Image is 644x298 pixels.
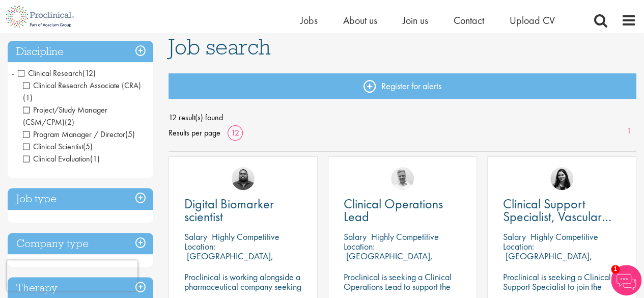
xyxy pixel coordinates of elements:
[503,231,526,242] span: Salary
[184,195,274,225] span: Digital Biomarker scientist
[23,141,93,152] span: Clinical Scientist
[11,65,14,80] span: -
[510,14,555,27] a: Upload CV
[503,240,534,252] span: Location:
[23,80,141,103] span: Clinical Research Associate (CRA)
[7,260,137,291] iframe: reCAPTCHA
[184,240,215,252] span: Location:
[125,129,135,140] span: (5)
[169,73,636,99] a: Register for alerts
[23,104,107,127] span: Project/Study Manager (CSM/CPM)
[344,240,375,252] span: Location:
[8,233,153,255] h3: Company type
[611,265,620,274] span: 1
[454,14,484,27] a: Contact
[344,195,443,225] span: Clinical Operations Lead
[503,195,611,238] span: Clinical Support Specialist, Vascular PVI
[530,231,598,242] p: Highly Competitive
[18,68,82,78] span: Clinical Research
[23,141,83,152] span: Clinical Scientist
[18,68,96,78] span: Clinical Research
[169,125,220,141] span: Results per page
[169,110,636,125] span: 12 result(s) found
[90,153,100,164] span: (1)
[184,250,273,272] p: [GEOGRAPHIC_DATA], [GEOGRAPHIC_DATA]
[23,129,135,140] span: Program Manager / Director
[228,127,243,138] a: 12
[344,250,433,272] p: [GEOGRAPHIC_DATA], [GEOGRAPHIC_DATA]
[184,231,207,242] span: Salary
[391,167,414,190] img: Joshua Bye
[65,117,74,127] span: (2)
[403,14,428,27] a: Join us
[8,41,153,63] h3: Discipline
[371,231,439,242] p: Highly Competitive
[611,265,641,295] img: Chatbot
[23,129,125,140] span: Program Manager / Director
[23,153,90,164] span: Clinical Evaluation
[344,231,367,242] span: Salary
[169,33,271,61] span: Job search
[503,198,621,223] a: Clinical Support Specialist, Vascular PVI
[343,14,377,27] a: About us
[82,68,96,78] span: (12)
[23,92,33,103] span: (1)
[503,250,592,272] p: [GEOGRAPHIC_DATA], [GEOGRAPHIC_DATA]
[23,80,141,91] span: Clinical Research Associate (CRA)
[212,231,279,242] p: Highly Competitive
[8,188,153,210] h3: Job type
[622,125,636,137] a: 1
[23,153,100,164] span: Clinical Evaluation
[300,14,318,27] a: Jobs
[232,167,255,190] img: Ashley Bennett
[184,198,302,223] a: Digital Biomarker scientist
[344,198,461,223] a: Clinical Operations Lead
[83,141,93,152] span: (5)
[550,167,573,190] img: Indre Stankeviciute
